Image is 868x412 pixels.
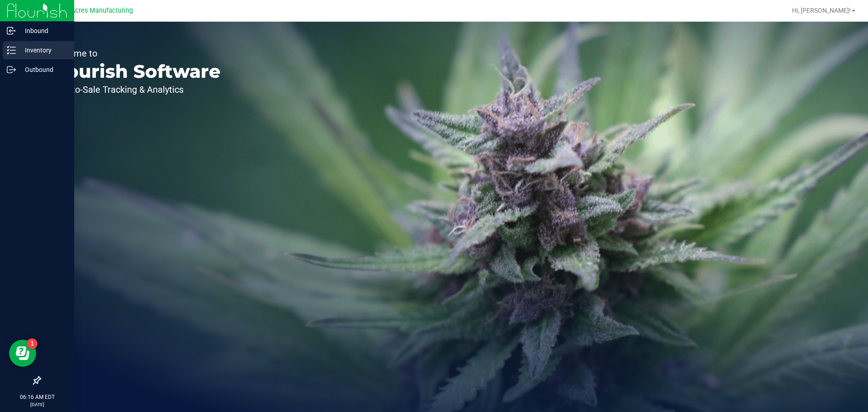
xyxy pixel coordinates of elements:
inline-svg: Inventory [7,46,16,55]
p: Flourish Software [49,62,221,81]
p: Inbound [16,25,70,36]
span: Green Acres Manufacturing [52,7,133,14]
iframe: Resource center unread badge [27,338,38,349]
p: Inventory [16,45,70,56]
iframe: Resource center [9,340,36,367]
p: 06:16 AM EDT [4,393,70,401]
inline-svg: Outbound [7,65,16,74]
p: [DATE] [4,401,70,408]
p: Seed-to-Sale Tracking & Analytics [49,85,221,94]
inline-svg: Inbound [7,26,16,35]
p: Welcome to [49,49,221,58]
p: Outbound [16,64,70,75]
span: Hi, [PERSON_NAME]! [792,7,851,14]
